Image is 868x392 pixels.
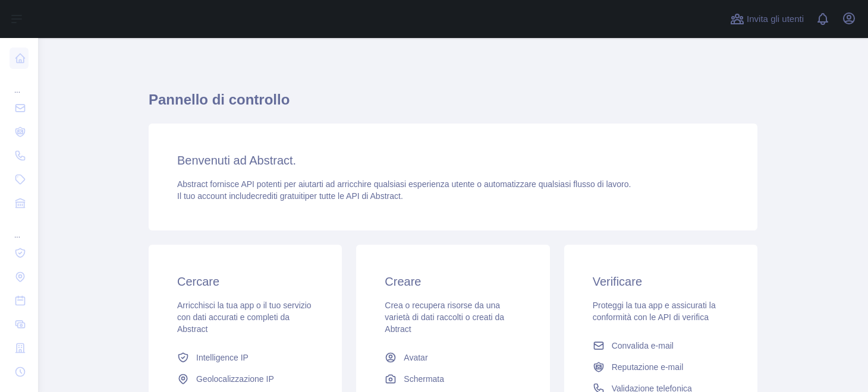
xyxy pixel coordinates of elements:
button: Invita gli utenti [728,10,806,29]
font: ... [14,86,20,94]
font: Abstract fornisce API potenti per aiutarti ad arricchire qualsiasi esperienza utente o automatizz... [177,179,631,189]
font: Crea o recupera risorse da una varietà di dati raccolti o creati da Abtract [385,301,504,334]
font: per tutte le API di Abstract. [305,191,403,201]
font: Il tuo account include [177,191,256,201]
a: Geolocalizzazione IP [172,368,318,390]
font: Benvenuti ad Abstract. [177,154,296,167]
font: Schermata [404,374,444,384]
a: Avatar [380,347,526,368]
a: Reputazione e-mail [588,356,734,378]
font: Intelligence IP [196,353,249,362]
font: Convalida e-mail [612,341,674,350]
a: Intelligence IP [172,347,318,368]
a: Schermata [380,368,526,390]
font: Creare [385,275,421,288]
a: Convalida e-mail [588,335,734,356]
font: Arricchisci la tua app o il tuo servizio con dati accurati e completi da Abstract [177,301,312,334]
font: ... [14,231,20,239]
font: Pannello di controllo [149,91,290,108]
font: Proteggi la tua app e assicurati la conformità con le API di verifica [593,301,716,322]
font: Invita gli utenti [747,14,804,24]
font: Reputazione e-mail [612,362,684,372]
font: Cercare [177,275,219,288]
font: Avatar [404,353,427,362]
font: Geolocalizzazione IP [196,374,274,384]
font: crediti gratuiti [256,191,305,201]
font: Verificare [593,275,642,288]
